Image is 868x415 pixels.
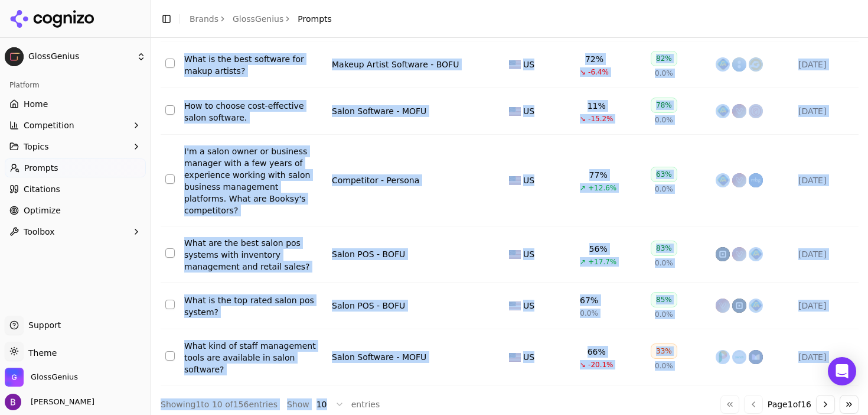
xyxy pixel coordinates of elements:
[651,241,677,256] div: 83%
[655,310,673,319] span: 0.0%
[580,67,586,77] span: ↘
[5,95,146,114] a: Home
[655,258,673,268] span: 0.0%
[655,361,673,371] span: 0.0%
[651,51,677,66] div: 82%
[332,248,405,260] a: Salon POS - BOFU
[5,137,146,156] button: Topics
[588,67,609,77] span: -6.4%
[5,368,24,387] img: GlossGenius
[184,294,322,318] a: What is the top rated salon pos system?
[24,162,58,174] span: Prompts
[184,340,322,375] a: What kind of staff management tools are available in salon software?
[184,145,322,216] a: I'm a salon owner or business manager with a few years of experience working with salon business ...
[651,343,677,359] div: 33%
[233,13,283,25] a: GlossGenius
[332,105,426,117] a: Salon Software - MOFU
[509,176,521,185] img: US flag
[5,116,146,135] button: Competition
[651,98,677,113] div: 78%
[732,350,746,364] img: zenoti
[165,351,175,361] button: Select row 10
[332,300,405,312] div: Salon POS - BOFU
[798,105,854,117] div: [DATE]
[523,105,534,117] span: US
[509,353,521,362] img: US flag
[287,398,309,410] span: Show
[161,398,278,410] div: Showing 1 to 10 of 156 entries
[190,14,218,24] a: Brands
[749,350,763,364] img: mangomint
[24,98,48,110] span: Home
[24,205,61,216] span: Optimize
[31,372,78,382] span: GlossGenius
[716,173,730,187] img: fresha
[651,292,677,307] div: 85%
[588,257,616,267] span: +17.7%
[655,184,673,194] span: 0.0%
[732,57,746,72] img: acuity scheduling
[716,57,730,72] img: fresha
[165,105,175,115] button: Select row 6
[5,201,146,220] a: Optimize
[588,100,606,112] div: 11%
[165,300,175,309] button: Select row 9
[24,226,55,238] span: Toolbox
[651,167,677,182] div: 63%
[351,398,380,410] span: entries
[749,104,763,118] img: rosy
[24,183,60,195] span: Citations
[5,158,146,177] a: Prompts
[588,360,613,369] span: -20.1%
[580,183,586,193] span: ↗
[509,301,521,310] img: US flag
[184,237,322,273] a: What are the best salon pos systems with inventory management and retail sales?
[190,13,332,25] nav: breadcrumb
[749,299,763,313] img: fresha
[655,115,673,125] span: 0.0%
[523,248,534,260] span: US
[523,59,534,70] span: US
[523,351,534,363] span: US
[716,350,730,364] img: phorest
[24,119,74,131] span: Competition
[184,53,322,77] a: What is the best software for makup artists?
[165,248,175,258] button: Select row 8
[165,174,175,184] button: Select row 7
[332,351,426,363] a: Salon Software - MOFU
[749,57,763,72] img: goldie
[5,394,21,410] img: Bruce Hogan
[749,173,763,187] img: mindbody
[332,59,459,70] div: Makeup Artist Software - BOFU
[332,174,419,186] a: Competitor - Persona
[798,59,854,70] div: [DATE]
[716,247,730,261] img: square
[588,114,613,124] span: -15.2%
[184,100,322,124] div: How to choose cost-effective salon software.
[509,250,521,259] img: US flag
[655,69,673,78] span: 0.0%
[5,368,78,387] button: Open organization switcher
[732,173,746,187] img: vagaro
[732,104,746,118] img: vagaro
[580,294,598,306] div: 67%
[509,107,521,116] img: US flag
[28,51,132,62] span: GlossGenius
[828,357,856,385] div: Open Intercom Messenger
[768,398,811,410] span: Page 1 of 16
[5,394,94,410] button: Open user button
[716,299,730,313] img: vagaro
[732,299,746,313] img: square
[24,141,49,153] span: Topics
[589,243,608,255] div: 56%
[585,53,603,65] div: 72%
[798,300,854,312] div: [DATE]
[24,348,57,358] span: Theme
[5,222,146,241] button: Toolbox
[580,257,586,267] span: ↗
